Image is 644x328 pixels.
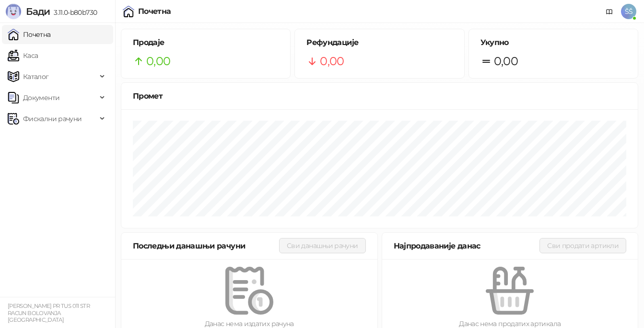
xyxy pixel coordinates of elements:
[23,67,49,86] span: Каталог
[8,25,51,44] a: Почетна
[320,52,344,70] span: 0,00
[23,109,82,128] span: Фискални рачуни
[539,238,626,253] button: Сви продати артикли
[306,37,452,48] h5: Рефундације
[133,240,279,252] div: Последњи данашњи рачуни
[394,240,540,252] div: Најпродаваније данас
[480,37,626,48] h5: Укупно
[23,88,59,107] span: Документи
[50,8,97,17] span: 3.11.0-b80b730
[6,4,21,19] img: Logo
[8,46,38,65] a: Каса
[146,52,170,70] span: 0,00
[26,6,50,17] span: Бади
[138,8,171,15] div: Почетна
[279,238,365,253] button: Сви данашњи рачуни
[621,4,636,19] span: ŠŠ
[602,4,617,19] a: Документација
[494,52,518,70] span: 0,00
[8,303,90,323] small: [PERSON_NAME] PR TUS 011 STR RACUN BOLOVANJA [GEOGRAPHIC_DATA]
[133,90,626,102] div: Промет
[133,37,279,48] h5: Продаје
